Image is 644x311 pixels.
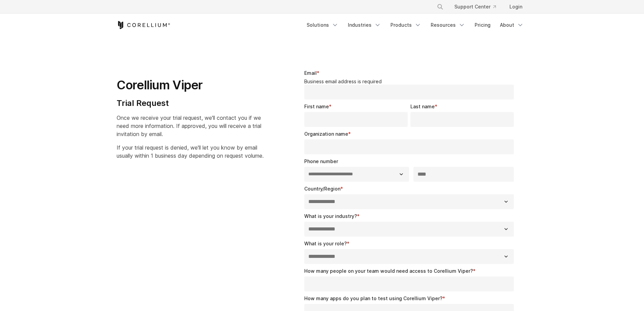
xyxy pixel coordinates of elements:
span: What is your role? [304,241,347,246]
span: Phone number [304,158,338,164]
span: Email [304,70,317,76]
a: Login [504,1,528,13]
button: Search [434,1,446,13]
div: Navigation Menu [429,1,528,13]
span: Last name [410,104,435,109]
span: If your trial request is denied, we'll let you know by email usually within 1 business day depend... [117,144,264,159]
span: How many apps do you plan to test using Corellium Viper? [304,295,443,301]
a: Products [386,19,425,31]
a: Pricing [471,19,495,31]
legend: Business email address is required [304,79,517,85]
span: Organization name [304,131,348,137]
div: Navigation Menu [303,19,528,31]
span: Country/Region [304,186,340,192]
a: Support Center [449,1,501,13]
span: What is your industry? [304,213,357,219]
h4: Trial Request [117,98,264,108]
a: Industries [344,19,385,31]
a: Solutions [303,19,342,31]
span: Once we receive your trial request, we'll contact you if we need more information. If approved, y... [117,114,261,137]
a: About [496,19,528,31]
a: Resources [427,19,469,31]
a: Corellium Home [117,21,170,29]
span: How many people on your team would need access to Corellium Viper? [304,268,473,274]
span: First name [304,104,329,109]
h1: Corellium Viper [117,77,264,93]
